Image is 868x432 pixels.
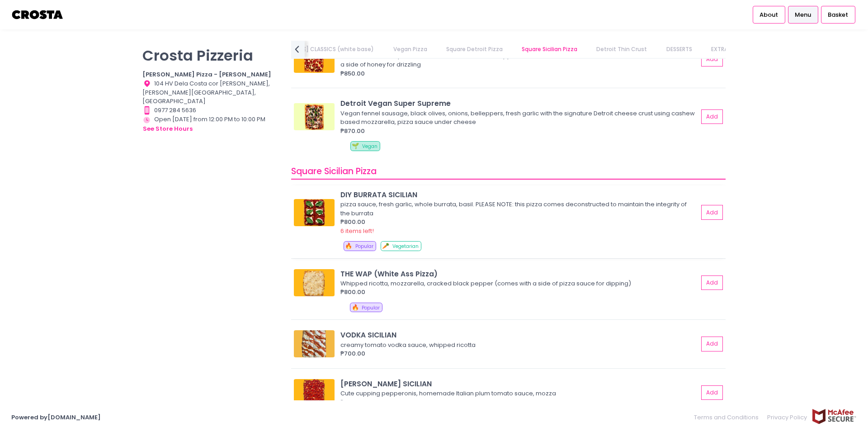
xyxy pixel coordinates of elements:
div: ₱870.00 [340,127,698,136]
span: Popular [355,243,373,250]
div: VODKA SICILIAN [340,330,698,340]
img: Detroit Vegan Super Supreme [294,103,335,130]
div: [PERSON_NAME] SICILIAN [340,379,698,389]
div: ₱800.00 [340,218,698,227]
div: [PERSON_NAME] cup, homemade [PERSON_NAME], whipped ricotta, mozzarella with cheese crust wall and... [340,52,695,69]
a: [PERSON_NAME] CLASSICS (white base) [255,41,383,58]
a: Powered by[DOMAIN_NAME] [11,413,101,422]
div: Detroit Vegan Super Supreme [340,98,698,109]
span: 🌱 [352,142,359,150]
a: Menu [788,6,818,23]
img: DIY BURRATA SICILIAN [294,199,335,226]
div: ₱700.00 [340,349,698,358]
span: 🥕 [382,242,389,250]
div: pizza sauce, fresh garlic, whole burrata, basil. PLEASE NOTE: this pizza comes deconstructed to m... [340,200,695,218]
div: ₱800.00 [340,288,698,297]
span: Popular [362,304,380,311]
a: Terms and Conditions [694,408,763,426]
img: logo [11,7,64,23]
a: Square Detroit Pizza [437,41,511,58]
a: EXTRAS [702,41,740,58]
span: Menu [795,10,811,19]
button: Add [701,337,723,351]
div: Vegan fennel sausage, black olives, onions, belleppers, fresh garlic with the signature Detroit c... [340,109,695,127]
img: RONI SICILIAN [294,379,335,406]
span: Vegetarian [392,243,419,250]
div: ₱900.00 [340,398,698,407]
span: About [759,10,778,19]
img: Detroit Roni Salciccia [294,46,335,73]
button: see store hours [142,124,193,134]
div: Cute cupping pepperonis, homemade Italian plum tomato sauce, mozza [340,389,695,398]
span: Vegan [362,143,377,150]
span: 🔥 [345,242,352,250]
div: Open [DATE] from 12:00 PM to 10:00 PM [142,115,280,134]
b: [PERSON_NAME] Pizza - [PERSON_NAME] [142,70,271,79]
a: Privacy Policy [763,408,812,426]
a: DESSERTS [657,41,701,58]
button: Add [701,205,723,220]
button: Add [701,275,723,290]
div: ₱850.00 [340,69,698,78]
span: 6 items left! [340,227,374,235]
a: Vegan Pizza [384,41,436,58]
a: Detroit Thin Crust [588,41,656,58]
div: creamy tomato vodka sauce, whipped ricotta [340,341,695,350]
span: 🔥 [352,303,359,312]
a: About [753,6,785,23]
button: Add [701,52,723,67]
img: THE WAP (White Ass Pizza) [294,269,335,296]
span: Square Sicilian Pizza [291,165,377,177]
a: Square Sicilian Pizza [513,41,586,58]
img: mcafee-secure [811,408,857,424]
img: VODKA SICILIAN [294,330,335,357]
button: Add [701,385,723,400]
div: 0977 284 5636 [142,106,280,115]
div: Whipped ricotta, mozzarella, cracked black pepper (comes with a side of pizza sauce for dipping) [340,279,695,288]
div: DIY BURRATA SICILIAN [340,190,698,200]
span: Basket [828,10,848,19]
p: Crosta Pizzeria [142,47,280,64]
div: THE WAP (White Ass Pizza) [340,269,698,279]
button: Add [701,109,723,124]
div: 104 HV Dela Costa cor [PERSON_NAME], [PERSON_NAME][GEOGRAPHIC_DATA], [GEOGRAPHIC_DATA] [142,79,280,106]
